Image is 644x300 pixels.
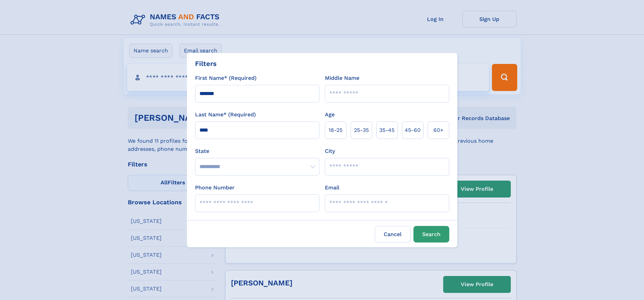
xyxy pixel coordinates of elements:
[195,74,257,82] label: First Name* (Required)
[195,147,319,155] label: State
[195,111,256,119] label: Last Name* (Required)
[195,59,217,69] div: Filters
[325,147,335,155] label: City
[375,226,411,243] label: Cancel
[325,184,339,192] label: Email
[195,184,235,192] label: Phone Number
[354,126,369,134] span: 25‑35
[325,111,335,119] label: Age
[413,226,449,243] button: Search
[405,126,421,134] span: 45‑60
[329,126,342,134] span: 18‑25
[433,126,444,134] span: 60+
[379,126,395,134] span: 35‑45
[325,74,359,82] label: Middle Name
